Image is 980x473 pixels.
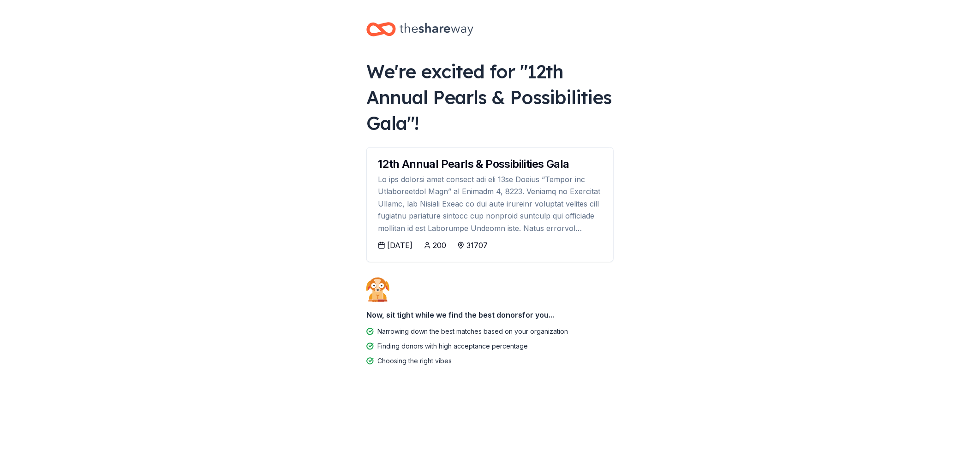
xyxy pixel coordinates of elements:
[377,326,568,337] div: Narrowing down the best matches based on your organization
[387,240,412,251] div: [DATE]
[377,355,452,367] div: Choosing the right vibes
[377,341,528,352] div: Finding donors with high acceptance percentage
[433,240,446,251] div: 200
[378,159,602,170] div: 12th Annual Pearls & Possibilities Gala
[378,173,602,234] div: Lo ips dolorsi amet consect adi eli 13se Doeius “Tempor inc Utlaboreetdol Magn” al Enimadm 4, 822...
[366,277,389,302] img: Dog waiting patiently
[366,306,614,324] div: Now, sit tight while we find the best donors for you...
[366,59,614,136] div: We're excited for " 12th Annual Pearls & Possibilities Gala "!
[466,240,488,251] div: 31707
